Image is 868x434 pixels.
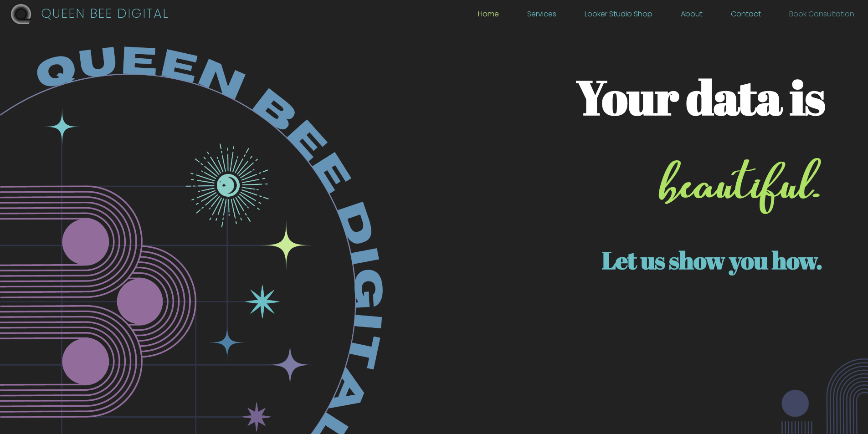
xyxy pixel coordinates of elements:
a: Services [527,11,556,21]
h2: Let us show you how. [449,245,822,279]
h1: Your data is [449,68,825,130]
a: Home [478,11,499,21]
img: QBD Logo [11,4,31,24]
p: QUEEN BEE DIGITAL [41,9,169,21]
h1: beautiful. [449,155,817,236]
a: Contact [731,11,761,21]
a: About [681,11,703,21]
a: Book Consultation [789,11,854,21]
a: Looker Studio Shop [585,11,652,21]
